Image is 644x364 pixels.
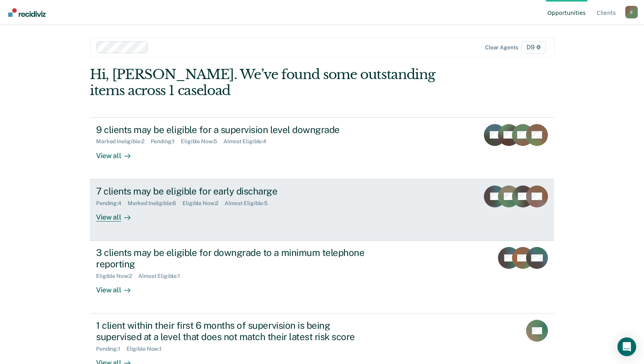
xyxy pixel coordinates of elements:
[223,138,273,145] div: Almost Eligible : 4
[128,200,182,207] div: Marked Ineligible : 6
[90,241,554,314] a: 3 clients may be eligible for downgrade to a minimum telephone reportingEligible Now:2Almost Elig...
[96,138,150,145] div: Marked Ineligible : 2
[138,273,186,279] div: Almost Eligible : 1
[96,145,140,160] div: View all
[485,44,518,51] div: Clear agents
[625,6,638,18] button: Profile dropdown button
[617,337,636,356] div: Open Intercom Messenger
[96,346,127,352] div: Pending : 1
[225,200,274,207] div: Almost Eligible : 5
[96,320,370,342] div: 1 client within their first 6 months of supervision is being supervised at a level that does not ...
[90,117,554,179] a: 9 clients may be eligible for a supervision level downgradeMarked Ineligible:2Pending:1Eligible N...
[96,247,370,270] div: 3 clients may be eligible for downgrade to a minimum telephone reporting
[521,41,546,54] span: D9
[181,138,223,145] div: Eligible Now : 5
[151,138,181,145] div: Pending : 1
[625,6,638,18] div: S
[96,124,370,135] div: 9 clients may be eligible for a supervision level downgrade
[96,186,370,197] div: 7 clients may be eligible for early discharge
[127,346,168,352] div: Eligible Now : 1
[90,179,554,241] a: 7 clients may be eligible for early dischargePending:4Marked Ineligible:6Eligible Now:2Almost Eli...
[90,67,461,99] div: Hi, [PERSON_NAME]. We’ve found some outstanding items across 1 caseload
[182,200,225,207] div: Eligible Now : 2
[96,206,140,222] div: View all
[8,8,46,17] img: Recidiviz
[96,200,128,207] div: Pending : 4
[96,273,138,279] div: Eligible Now : 2
[96,279,140,294] div: View all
